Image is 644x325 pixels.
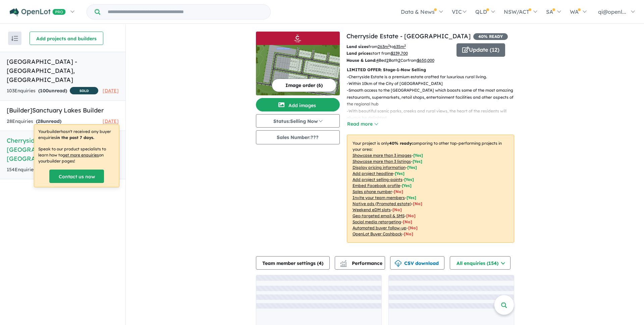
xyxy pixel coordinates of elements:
p: - Within 10km of the City of [GEOGRAPHIC_DATA] [347,80,520,87]
u: Native ads (Promoted estate) [353,201,411,206]
button: Team member settings (4) [256,256,330,270]
img: line-chart.svg [340,260,346,264]
strong: ( unread) [38,88,67,94]
span: [DATE] [103,88,119,94]
span: [ Yes ] [404,177,414,182]
u: Automated buyer follow-up [353,225,407,230]
u: Social media retargeting [353,219,401,224]
button: Image order (6) [272,79,336,92]
span: [ Yes ] [402,183,412,188]
p: Your project is only comparing to other top-performing projects in your area: - - - - - - - - - -... [347,135,514,243]
img: Openlot PRO Logo White [10,8,66,16]
span: [No] [403,219,412,224]
span: SOLD [70,87,98,94]
u: $ 650,000 [417,58,434,63]
b: Land sizes [346,44,368,49]
h5: Cherryside Estate - [GEOGRAPHIC_DATA] , [GEOGRAPHIC_DATA] [7,136,119,163]
b: 40 % ready [389,141,412,146]
button: All enquiries (154) [450,256,511,270]
p: Bed Bath Car from [346,57,451,64]
span: [No] [392,207,402,212]
span: 40 % READY [473,33,508,40]
img: sort.svg [11,36,18,41]
img: download icon [395,260,401,267]
b: in the past 7 days. [56,135,94,140]
u: Showcase more than 3 listings [353,159,411,164]
u: get more enquiries [62,152,99,157]
u: Embed Facebook profile [353,183,400,188]
p: Your builder hasn't received any buyer enquiries [38,129,115,141]
h5: [Builder] Sanctuary Lakes Builder [7,106,119,115]
input: Try estate name, suburb, builder or developer [102,5,269,19]
span: [ Yes ] [413,159,422,164]
button: Add images [256,98,340,111]
u: Weekend eDM slots [353,207,391,212]
span: [No] [413,201,422,206]
div: 28 Enquir ies [7,118,61,126]
p: - Cherryside Estate is a premium estate crafted for luxurious rural living. [347,74,520,80]
u: Showcase more than 3 images [353,153,412,158]
div: 154 Enquir ies [7,166,100,174]
button: Add projects and builders [30,32,103,45]
span: [ Yes ] [413,153,423,158]
u: Geo-targeted email & SMS [353,213,405,218]
u: OpenLot Buyer Cashback [353,231,402,236]
p: from [346,43,451,50]
span: 4 [319,260,322,266]
div: 103 Enquir ies [7,87,98,95]
p: - Smooth access to the [GEOGRAPHIC_DATA] which boasts some of the most amazing restaurants, super... [347,87,520,107]
p: LIMITED OFFER: Stage-1-Now Selling [347,66,514,73]
p: Speak to our product specialists to learn how to on your builder pages ! [38,146,115,164]
strong: ( unread) [36,118,61,124]
button: Sales Number:??? [256,130,340,144]
b: House & Land: [346,58,376,63]
span: 28 [38,118,43,124]
span: [No] [408,225,418,230]
img: Cherryside Estate - Smythes Creek Logo [259,34,337,42]
a: Contact us now [49,170,104,183]
p: - With beautiful scenic parks, creeks and rural views, the heart of the residents will always be ... [347,108,520,122]
b: Land prices [346,51,371,56]
u: 2 [398,58,400,63]
u: Add project headline [353,171,393,176]
img: Cherryside Estate - Smythes Creek [256,45,340,95]
u: Display pricing information [353,165,406,170]
span: [No] [406,213,416,218]
span: [ Yes ] [407,195,416,200]
span: to [390,44,406,49]
button: CSV download [390,256,444,270]
button: Update (12) [457,43,505,57]
u: 263 m [378,44,390,49]
sup: 2 [404,44,406,47]
span: [ Yes ] [407,165,417,170]
span: qi@openl... [598,8,626,15]
a: Cherryside Estate - Smythes Creek LogoCherryside Estate - Smythes Creek [256,32,340,95]
a: Cherryside Estate - [GEOGRAPHIC_DATA] [346,32,471,40]
p: start from [346,50,451,57]
button: Performance [335,256,385,270]
button: Status:Selling Now [256,114,340,128]
u: Invite your team members [353,195,405,200]
img: bar-chart.svg [340,262,347,267]
span: 100 [40,88,49,94]
span: [DATE] [103,118,119,124]
u: 4 [376,58,379,63]
u: 2 [386,58,389,63]
span: [ No ] [394,189,403,194]
span: [No] [404,231,413,236]
button: Read more [347,120,378,128]
u: $ 239,700 [391,51,408,56]
u: 635 m [394,44,406,49]
sup: 2 [388,44,390,47]
span: [ Yes ] [395,171,405,176]
h5: [GEOGRAPHIC_DATA] - [GEOGRAPHIC_DATA] , [GEOGRAPHIC_DATA] [7,57,119,84]
u: Add project selling-points [353,177,402,182]
u: Sales phone number [353,189,392,194]
span: Performance [341,260,382,266]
